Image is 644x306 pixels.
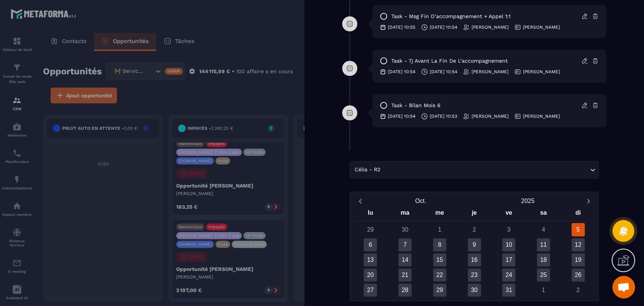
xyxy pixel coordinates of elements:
button: Previous month [353,196,367,206]
div: 17 [502,253,515,266]
div: 15 [433,253,446,266]
div: 21 [398,268,412,281]
p: task - Bilan mois 6 [391,102,441,109]
p: [PERSON_NAME] [523,69,560,75]
div: 4 [537,223,550,236]
p: [DATE] 10:54 [430,69,457,75]
div: 29 [433,283,446,297]
div: 12 [572,238,585,251]
button: Open months overlay [367,194,474,208]
p: [PERSON_NAME] [472,69,509,75]
p: task - 7j avant la fin de l’accompagnement [391,57,508,65]
div: me [422,208,457,221]
div: 27 [364,283,377,297]
div: ve [492,208,526,221]
div: 26 [572,268,585,281]
div: 30 [398,223,412,236]
div: 13 [364,253,377,266]
div: 9 [468,238,481,251]
div: 25 [537,268,550,281]
div: 14 [398,253,412,266]
div: 3 [502,223,515,236]
div: 23 [468,268,481,281]
button: Open years overlay [474,194,581,208]
div: 24 [502,268,515,281]
div: Ouvrir le chat [612,276,635,298]
div: 7 [398,238,412,251]
div: 2 [468,223,481,236]
div: 1 [433,223,446,236]
div: Calendar days [353,223,595,297]
div: 18 [537,253,550,266]
p: [PERSON_NAME] [523,113,560,119]
p: [PERSON_NAME] [472,113,509,119]
p: [DATE] 10:54 [388,69,415,75]
div: 1 [537,283,550,297]
div: 22 [433,268,446,281]
div: sa [526,208,561,221]
div: 20 [364,268,377,281]
button: Next month [581,196,595,206]
input: Search for option [382,166,588,174]
p: [DATE] 10:54 [388,113,415,119]
div: 6 [364,238,377,251]
div: 10 [502,238,515,251]
div: Search for option [350,161,599,178]
div: ma [388,208,423,221]
div: je [457,208,492,221]
div: 28 [398,283,412,297]
p: [DATE] 10:53 [430,113,457,119]
div: 16 [468,253,481,266]
div: 31 [502,283,515,297]
div: 11 [537,238,550,251]
div: 8 [433,238,446,251]
div: 30 [468,283,481,297]
div: 2 [572,283,585,297]
div: 5 [572,223,585,236]
span: Célia - R2 [353,166,382,174]
div: lu [353,208,388,221]
div: 29 [364,223,377,236]
div: di [561,208,595,221]
div: Calendar wrapper [353,208,595,297]
div: 19 [572,253,585,266]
